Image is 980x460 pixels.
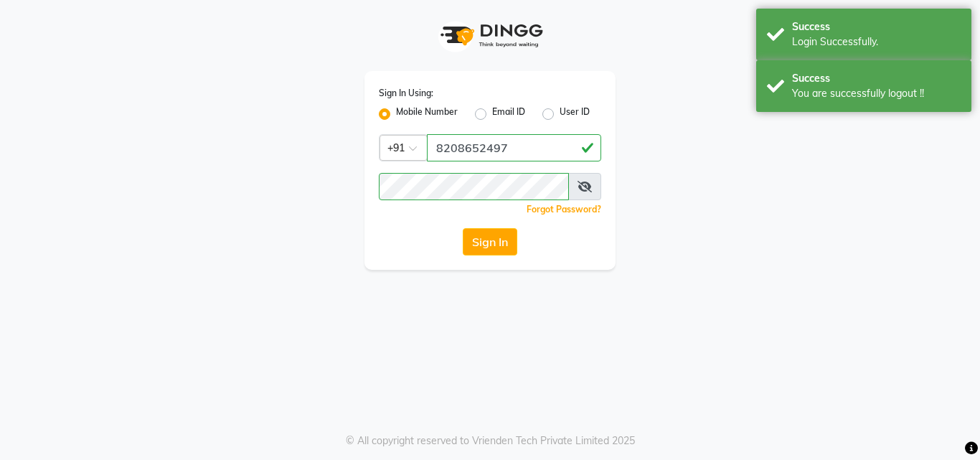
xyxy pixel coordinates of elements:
[379,173,569,200] input: Username
[792,34,961,50] div: Login Successfully.
[792,71,961,86] div: Success
[379,87,433,100] label: Sign In Using:
[560,105,590,123] label: User ID
[463,228,517,255] button: Sign In
[492,105,525,123] label: Email ID
[527,204,601,215] a: Forgot Password?
[792,86,961,101] div: You are successfully logout !!
[427,134,601,161] input: Username
[396,105,458,123] label: Mobile Number
[792,19,961,34] div: Success
[433,14,547,57] img: logo1.svg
